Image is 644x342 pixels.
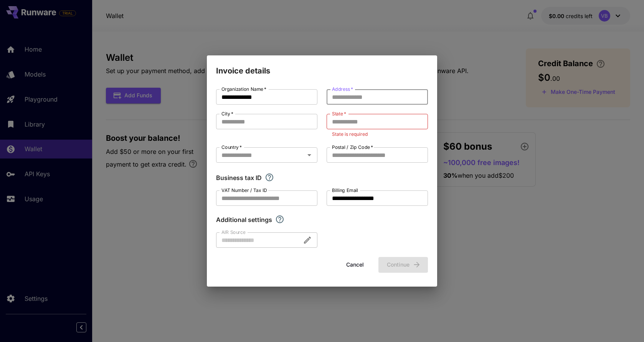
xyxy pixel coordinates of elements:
p: Additional settings [216,215,272,224]
label: State [332,110,346,117]
button: Cancel [338,257,372,273]
svg: If you are a business tax registrant, please enter your business tax ID here. [265,173,274,182]
svg: Explore additional customization settings [275,215,284,224]
label: Organization Name [221,86,266,92]
p: Business tax ID [216,173,262,182]
h2: Invoice details [207,55,437,77]
label: VAT Number / Tax ID [221,187,267,194]
label: AIR Source [221,229,245,235]
label: Address [332,86,353,92]
label: City [221,110,233,117]
label: Postal / Zip Code [332,144,373,150]
label: Country [221,144,242,150]
p: State is required [332,130,423,138]
label: Billing Email [332,187,358,194]
button: Open [304,150,315,160]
